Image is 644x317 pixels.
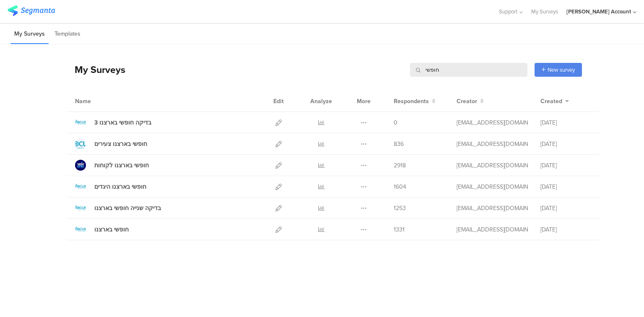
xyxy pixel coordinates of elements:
a: 3 בדיקה חופשי בארצנו [75,117,151,128]
span: Support [499,8,517,16]
div: odelya@ifocus-r.com [457,140,528,148]
li: Templates [51,24,84,44]
div: 3 בדיקה חופשי בארצנו [94,118,151,127]
span: 1253 [394,204,406,213]
div: Name [75,97,125,106]
span: Creator [457,97,477,106]
div: Analyze [309,91,334,112]
a: חופשי בארצנו צעירים [75,138,147,149]
div: [DATE] [540,140,591,148]
div: [DATE] [540,118,591,127]
span: 836 [394,140,404,148]
a: חופשי בארצנו [75,224,129,235]
div: My Surveys [66,62,125,77]
div: חופשי בארצנו צעירים [94,140,147,148]
div: More [355,91,373,112]
div: odelya@ifocus-r.com [457,118,528,127]
span: 0 [394,118,397,127]
a: בדיקה שנייה חופשי בארצנו [75,203,161,213]
div: בדיקה שנייה חופשי בארצנו [94,204,161,213]
img: segmanta logo [8,5,55,16]
div: odelya@ifocus-r.com [457,182,528,191]
span: 1331 [394,225,405,234]
span: New survey [548,66,575,74]
li: My Surveys [10,24,49,44]
span: 2918 [394,161,406,170]
div: [DATE] [540,182,591,191]
span: Created [540,97,562,106]
div: odelya@ifocus-r.com [457,225,528,234]
span: Respondents [394,97,429,106]
div: [DATE] [540,204,591,213]
span: 1604 [394,182,406,191]
a: חופשי בארצנו היגדים [75,181,146,192]
button: Created [540,97,569,106]
div: [DATE] [540,161,591,170]
div: Edit [270,91,288,112]
div: [DATE] [540,225,591,234]
button: Respondents [394,97,436,106]
div: חופשי בארצנו [94,225,129,234]
div: חופשי בארצנו לקוחות [94,161,149,170]
button: Creator [457,97,484,106]
div: odelya@ifocus-r.com [457,204,528,213]
div: חופשי בארצנו היגדים [94,182,146,191]
div: [PERSON_NAME] Account [566,8,631,16]
input: Survey Name, Creator... [410,63,527,77]
a: חופשי בארצנו לקוחות [75,160,149,171]
div: odelya@ifocus-r.com [457,161,528,170]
